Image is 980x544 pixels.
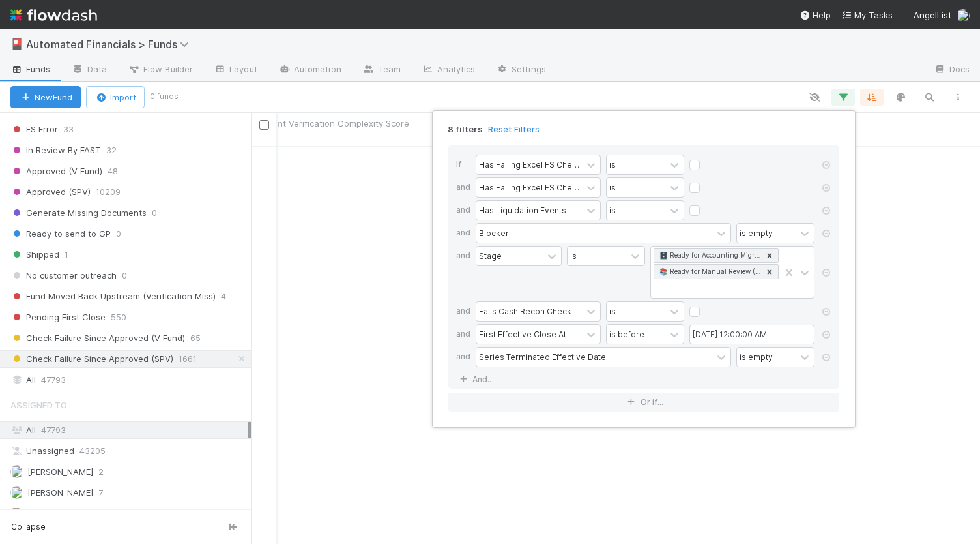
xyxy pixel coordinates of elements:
[479,204,566,216] div: Has Liquidation Events
[456,324,476,347] div: and
[488,124,540,135] a: Reset Filters
[479,351,606,363] div: Series Terminated Effective Date
[456,223,476,246] div: and
[656,249,762,262] div: 🗄️ Ready for Accounting Migration (SPVs)
[740,351,773,363] div: is empty
[570,250,577,262] div: is
[609,181,616,193] div: is
[740,227,773,239] div: is empty
[609,204,616,216] div: is
[456,155,476,177] div: If
[609,305,616,317] div: is
[479,181,579,193] div: Has Failing Excel FS Checks Excluding Rounding Tolerance
[479,250,502,262] div: Stage
[609,159,616,170] div: is
[479,159,579,170] div: Has Failing Excel FS Checks Excluding Rounding Tolerance
[609,328,644,340] div: is before
[456,200,476,223] div: and
[456,347,476,370] div: and
[479,305,571,317] div: Fails Cash Recon Check
[456,177,476,200] div: and
[479,227,509,239] div: Blocker
[456,246,476,301] div: and
[448,124,483,135] span: 8 filters
[456,370,497,389] a: And..
[656,265,762,279] div: 📚 Ready for Manual Review (SPVs)
[448,393,839,412] button: Or if...
[456,301,476,324] div: and
[479,328,566,340] div: First Effective Close At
